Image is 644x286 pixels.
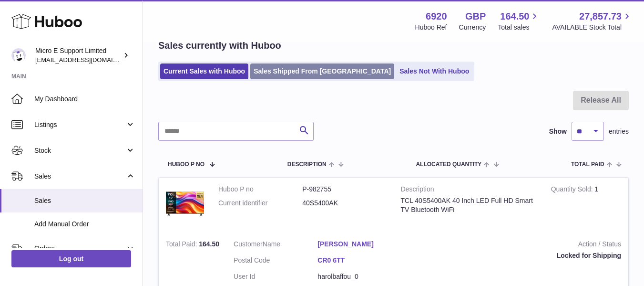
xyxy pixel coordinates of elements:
div: Locked for Shipping [416,251,621,260]
td: 1 [544,178,628,233]
span: Sales [34,172,125,181]
a: CR0 6TT [317,256,401,265]
a: 164.50 Total sales [498,10,540,32]
dd: 40S5400AK [302,199,386,208]
img: $_57.JPG [166,185,204,223]
div: Huboo Ref [415,23,447,32]
div: Currency [459,23,486,32]
span: [EMAIL_ADDRESS][DOMAIN_NAME] [35,56,140,64]
div: Micro E Support Limited [35,46,121,64]
a: Current Sales with Huboo [160,64,248,79]
dt: Postal Code [234,256,317,267]
dt: Name [234,240,317,251]
dd: harolbaffou_0 [317,272,401,281]
span: Orders [34,244,125,253]
strong: GBP [465,10,486,23]
strong: Total Paid [166,240,199,250]
span: Total sales [498,23,540,32]
strong: Quantity Sold [551,185,595,195]
span: Add Manual Order [34,220,135,229]
span: Sales [34,196,135,205]
dt: Huboo P no [218,185,302,194]
span: 164.50 [500,10,529,23]
span: Stock [34,146,125,155]
a: Sales Shipped From [GEOGRAPHIC_DATA] [250,64,394,79]
h2: Sales currently with Huboo [158,39,281,52]
dt: User Id [234,272,317,281]
span: entries [609,127,629,136]
dt: Current identifier [218,199,302,208]
span: 164.50 [199,240,219,248]
span: Total paid [571,161,604,168]
a: Sales Not With Huboo [396,64,472,79]
a: Log out [11,250,131,267]
span: ALLOCATED Quantity [416,161,481,168]
label: Show [549,127,567,136]
span: My Dashboard [34,95,135,104]
strong: Action / Status [416,240,621,251]
a: [PERSON_NAME] [317,240,401,249]
span: Huboo P no [168,161,204,168]
span: Description [287,161,327,168]
strong: Description [401,185,537,196]
span: Listings [34,120,125,129]
span: 27,857.73 [579,10,622,23]
a: 27,857.73 AVAILABLE Stock Total [552,10,633,32]
div: TCL 40S5400AK 40 Inch LED Full HD Smart TV Bluetooth WiFi [401,196,537,214]
strong: 6920 [426,10,447,23]
span: AVAILABLE Stock Total [552,23,633,32]
dd: P-982755 [302,185,386,194]
span: Customer [234,240,263,248]
img: contact@micropcsupport.com [11,48,26,63]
